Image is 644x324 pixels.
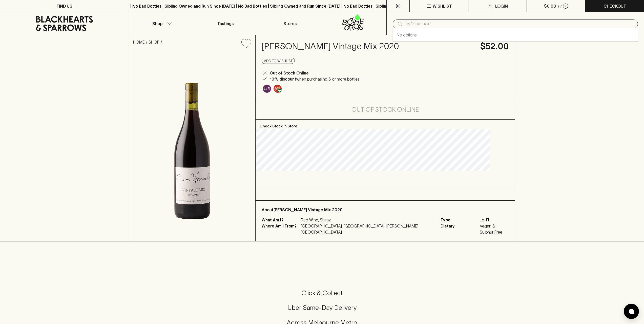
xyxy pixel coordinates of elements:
[270,76,360,82] p: when purchasing 6 or more bottles
[274,85,282,93] img: Vegan & Sulphur Free
[480,41,509,52] h4: $52.00
[262,217,300,223] p: What Am I?
[262,58,295,64] button: Add to wishlist
[433,3,452,9] p: Wishlist
[301,217,434,223] p: Red Wine, Shiraz
[239,37,253,50] button: Add to wishlist
[405,20,634,28] input: Try "Pinot noir"
[441,217,479,223] span: Type
[393,28,638,42] div: No options
[263,85,271,93] img: Lo-Fi
[441,223,479,235] span: Dietary
[258,12,322,35] a: Stores
[629,309,634,314] img: bubble-icon
[193,12,258,35] a: Tastings
[301,223,434,235] p: [GEOGRAPHIC_DATA], [GEOGRAPHIC_DATA], [PERSON_NAME][GEOGRAPHIC_DATA]
[495,3,508,9] p: Login
[256,120,515,129] p: Check Stock In Store
[6,303,638,312] h5: Uber Same-Day Delivery
[262,41,474,52] h4: [PERSON_NAME] Vintage Mix 2020
[152,21,162,27] p: Shop
[262,207,509,213] p: About [PERSON_NAME] Vintage Mix 2020
[272,83,283,94] a: Made without the use of any animal products, and without any added Sulphur Dioxide (SO2)
[565,5,567,7] p: 0
[262,223,300,235] p: Where Am I From?
[262,83,272,94] a: Some may call it natural, others minimum intervention, either way, it’s hands off & maybe even a ...
[604,3,626,9] p: Checkout
[270,77,296,81] b: 10% discount
[149,40,159,44] a: SHOP
[270,70,309,76] p: Out of Stock Online
[133,40,145,44] a: HOME
[283,21,297,27] p: Stores
[544,3,556,9] p: $0.00
[129,12,193,35] button: Shop
[129,52,255,241] img: 32469.png
[6,289,638,297] h5: Click & Collect
[57,3,72,9] p: FIND US
[480,223,509,235] span: Vegan & Sulphur Free
[480,217,509,223] span: Lo-Fi
[351,106,419,114] h5: Out of Stock Online
[217,21,234,27] p: Tastings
